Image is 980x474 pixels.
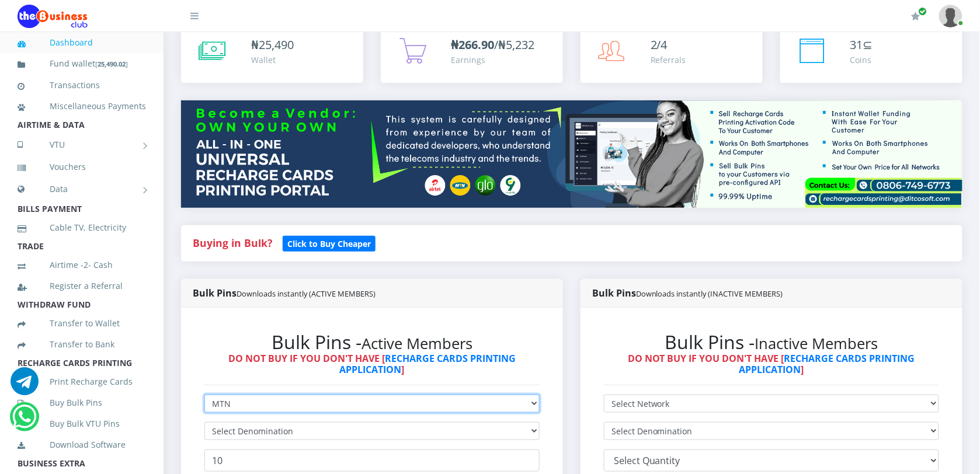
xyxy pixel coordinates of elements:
i: Renew/Upgrade Subscription [912,12,920,21]
small: Downloads instantly (ACTIVE MEMBERS) [237,288,376,299]
span: Renew/Upgrade Subscription [919,7,927,16]
strong: DO NOT BUY IF YOU DON'T HAVE [ ] [228,352,516,376]
small: [ ] [95,60,128,68]
strong: Bulk Pins [592,287,783,299]
div: ₦ [251,36,294,54]
a: Airtime -2- Cash [18,252,146,278]
b: 25,490.02 [98,60,126,68]
span: 25,490 [259,37,294,53]
a: Cable TV, Electricity [18,214,146,241]
a: Register a Referral [18,273,146,299]
strong: Buying in Bulk? [193,236,272,250]
span: 31 [850,37,863,53]
img: User [939,5,962,27]
a: Click to Buy Cheaper [283,236,376,250]
span: /₦5,232 [451,37,534,53]
div: Referrals [651,54,686,66]
a: RECHARGE CARDS PRINTING APPLICATION [739,352,916,376]
a: 2/4 Referrals [581,25,763,83]
b: ₦266.90 [451,37,494,53]
span: 2/4 [651,37,668,53]
a: Transactions [18,72,146,99]
a: ₦266.90/₦5,232 Earnings [381,25,563,83]
a: ₦25,490 Wallet [181,25,363,83]
a: Transfer to Wallet [18,310,146,337]
a: Chat for support [11,376,39,395]
a: Data [18,175,146,204]
h2: Bulk Pins - [204,331,540,353]
a: Vouchers [18,154,146,180]
a: Miscellaneous Payments [18,93,146,120]
a: Download Software [18,431,146,458]
a: Transfer to Bank [18,331,146,358]
strong: Bulk Pins [193,287,376,299]
a: Fund wallet[25,490.02] [18,50,146,78]
img: Logo [18,5,88,28]
a: Buy Bulk VTU Pins [18,410,146,437]
input: Enter Quantity [204,449,540,472]
a: RECHARGE CARDS PRINTING APPLICATION [340,352,516,376]
div: Earnings [451,54,534,66]
div: ⊆ [850,36,873,54]
div: Coins [850,54,873,66]
a: Buy Bulk Pins [18,389,146,416]
a: VTU [18,130,146,159]
small: Active Members [362,333,472,354]
div: Wallet [251,54,294,66]
b: Click to Buy Cheaper [287,238,371,249]
small: Downloads instantly (INACTIVE MEMBERS) [636,288,783,299]
h2: Bulk Pins - [604,331,939,353]
a: Print Recharge Cards [18,368,146,395]
a: Dashboard [18,29,146,56]
a: Chat for support [12,412,36,431]
small: Inactive Members [755,333,878,354]
strong: DO NOT BUY IF YOU DON'T HAVE [ ] [628,352,915,376]
img: multitenant_rcp.png [181,100,962,208]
